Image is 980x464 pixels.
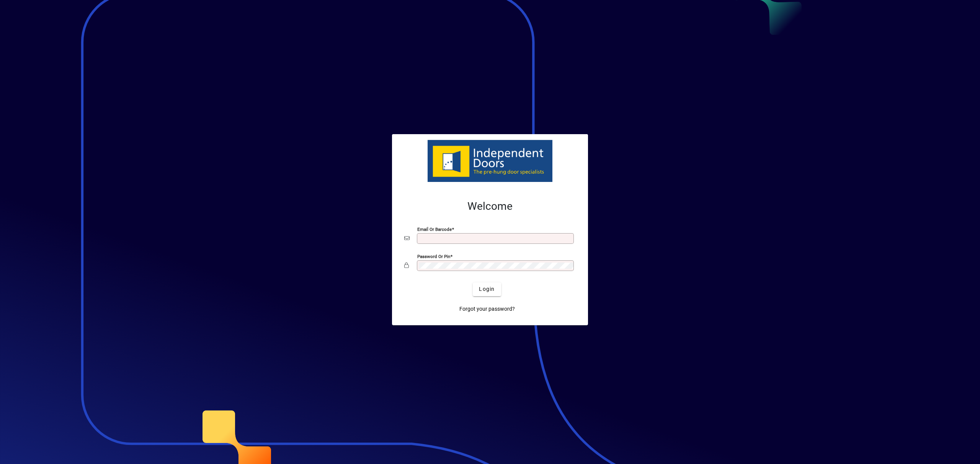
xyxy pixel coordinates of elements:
span: Forgot your password? [459,305,515,313]
button: Login [473,282,501,296]
mat-label: Password or Pin [417,253,450,259]
span: Login [479,285,495,293]
mat-label: Email or Barcode [417,226,452,232]
a: Forgot your password? [456,302,518,316]
h2: Welcome [404,200,576,213]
